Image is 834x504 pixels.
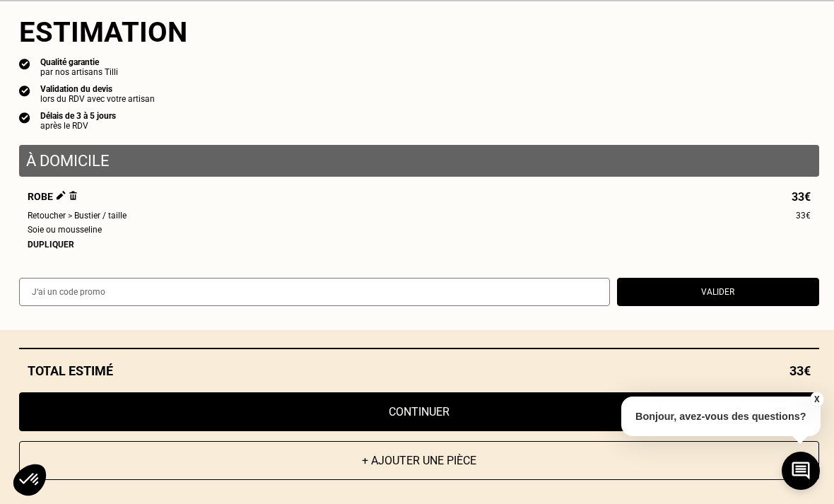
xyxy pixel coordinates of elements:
[789,363,811,378] span: 33€
[28,191,77,203] span: Robe
[19,278,610,306] input: J‘ai un code promo
[28,240,811,250] div: Dupliquer
[40,57,118,67] div: Qualité garantie
[28,224,102,236] span: Soie ou mousseline
[19,57,30,70] img: icon list info
[40,84,155,94] div: Validation du devis
[19,111,30,124] img: icon list info
[796,210,811,222] span: 33€
[57,191,66,200] img: Éditer
[26,152,812,170] p: À domicile
[617,278,819,306] button: Valider
[40,94,155,104] div: lors du RDV avec votre artisan
[19,363,819,378] div: Total estimé
[621,397,821,436] p: Bonjour, avez-vous des questions?
[40,121,116,131] div: après le RDV
[792,191,811,203] span: 33€
[19,392,819,431] button: Continuer
[40,111,116,121] div: Délais de 3 à 5 jours
[28,210,127,222] span: Retoucher > Bustier / taille
[69,191,77,200] img: Supprimer
[19,441,819,480] button: + Ajouter une pièce
[19,16,819,49] section: Estimation
[40,67,118,77] div: par nos artisans Tilli
[809,392,823,407] button: X
[19,84,30,97] img: icon list info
